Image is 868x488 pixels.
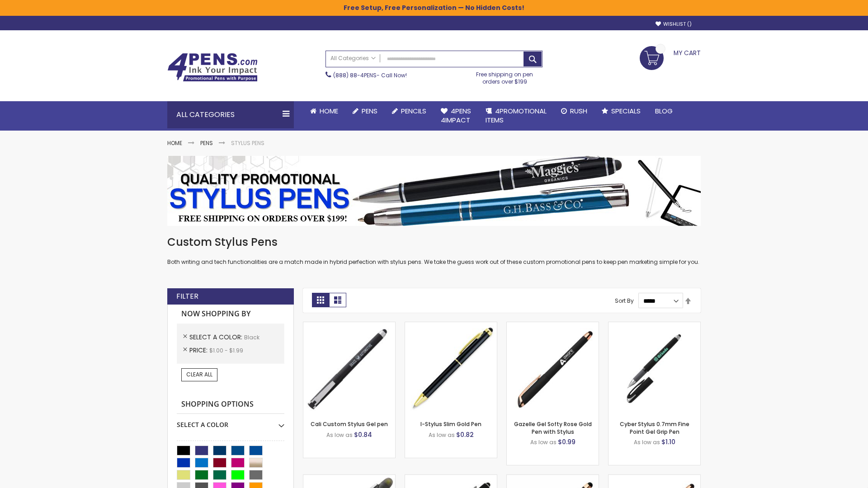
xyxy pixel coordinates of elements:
[609,322,700,414] img: Cyber Stylus 0.7mm Fine Point Gel Grip Pen-Black
[507,474,599,482] a: Islander Softy Rose Gold Gel Pen with Stylus-Black
[401,106,426,116] span: Pencils
[231,139,264,147] strong: Stylus Pens
[514,420,592,435] a: Gazelle Gel Softy Rose Gold Pen with Stylus
[167,156,701,226] img: Stylus Pens
[507,322,599,329] a: Gazelle Gel Softy Rose Gold Pen with Stylus-Black
[434,101,478,131] a: 4Pens4impact
[530,438,557,446] span: As low as
[656,21,692,28] a: Wishlist
[189,333,244,342] span: Select A Color
[176,291,198,301] strong: Filter
[177,414,284,429] div: Select A Color
[167,235,701,249] h1: Custom Stylus Pens
[558,437,576,446] span: $0.99
[167,101,294,128] div: All Categories
[303,474,395,482] a: Souvenir® Jalan Highlighter Stylus Pen Combo-Black
[244,333,259,341] span: Black
[609,474,700,482] a: Gazelle Gel Softy Rose Gold Pen with Stylus - ColorJet-Black
[333,71,407,79] span: - Call Now!
[311,420,388,428] a: Cali Custom Stylus Gel pen
[326,51,380,66] a: All Categories
[385,101,434,121] a: Pencils
[570,106,587,116] span: Rush
[456,430,474,439] span: $0.82
[486,106,547,125] span: 4PROMOTIONAL ITEMS
[648,101,680,121] a: Blog
[554,101,594,121] a: Rush
[634,438,660,446] span: As low as
[655,106,673,116] span: Blog
[615,297,634,305] label: Sort By
[620,420,689,435] a: Cyber Stylus 0.7mm Fine Point Gel Grip Pen
[186,371,212,378] span: Clear All
[330,55,376,62] span: All Categories
[362,106,377,116] span: Pens
[177,395,284,414] strong: Shopping Options
[405,322,497,414] img: I-Stylus Slim Gold-Black
[441,106,471,125] span: 4Pens 4impact
[345,101,385,121] a: Pens
[420,420,481,428] a: I-Stylus Slim Gold Pen
[594,101,648,121] a: Specials
[320,106,338,116] span: Home
[354,430,372,439] span: $0.84
[200,139,213,147] a: Pens
[303,322,395,414] img: Cali Custom Stylus Gel pen-Black
[429,431,455,439] span: As low as
[181,368,217,381] a: Clear All
[478,101,554,131] a: 4PROMOTIONALITEMS
[609,322,700,329] a: Cyber Stylus 0.7mm Fine Point Gel Grip Pen-Black
[405,474,497,482] a: Custom Soft Touch® Metal Pens with Stylus-Black
[507,322,599,414] img: Gazelle Gel Softy Rose Gold Pen with Stylus-Black
[312,293,329,307] strong: Grid
[167,53,258,82] img: 4Pens Custom Pens and Promotional Products
[167,139,182,147] a: Home
[405,322,497,329] a: I-Stylus Slim Gold-Black
[177,305,284,324] strong: Now Shopping by
[661,437,675,446] span: $1.10
[209,347,243,354] span: $1.00 - $1.99
[303,322,395,329] a: Cali Custom Stylus Gel pen-Black
[467,67,543,85] div: Free shipping on pen orders over $199
[189,346,209,355] span: Price
[167,235,701,266] div: Both writing and tech functionalities are a match made in hybrid perfection with stylus pens. We ...
[303,101,345,121] a: Home
[333,71,377,79] a: (888) 88-4PENS
[326,431,353,439] span: As low as
[611,106,641,116] span: Specials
